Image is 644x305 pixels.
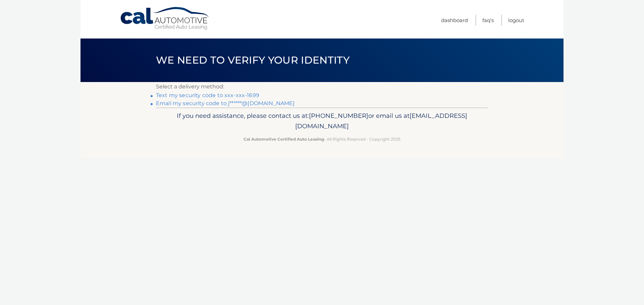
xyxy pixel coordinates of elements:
a: Email my security code to j******@[DOMAIN_NAME] [156,100,295,106]
strong: Cal Automotive Certified Auto Leasing [244,137,324,142]
a: Logout [508,15,524,26]
a: Cal Automotive [120,7,210,30]
p: - All Rights Reserved - Copyright 2025 [160,136,484,143]
p: If you need assistance, please contact us at: or email us at [160,110,484,132]
span: [PHONE_NUMBER] [309,112,368,120]
a: Text my security code to xxx-xxx-1699 [156,92,259,98]
a: Dashboard [441,15,468,26]
a: FAQ's [482,15,494,26]
p: Select a delivery method: [156,82,488,91]
span: We need to verify your identity [156,54,350,66]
